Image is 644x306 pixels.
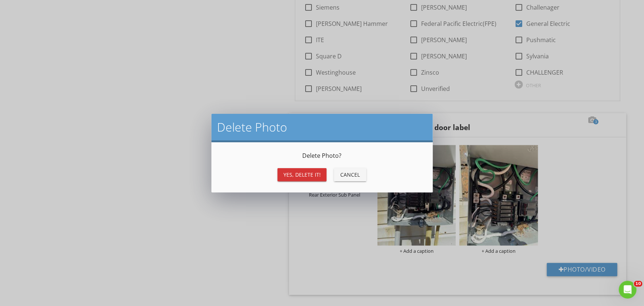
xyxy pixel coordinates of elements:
button: Yes, Delete it! [278,168,327,181]
span: 10 [634,281,643,287]
div: Yes, Delete it! [283,171,321,178]
button: Cancel [334,168,366,181]
h2: Delete Photo [217,120,427,135]
iframe: Intercom live chat [619,281,637,299]
p: Delete Photo ? [220,151,424,160]
div: Cancel [340,171,361,178]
